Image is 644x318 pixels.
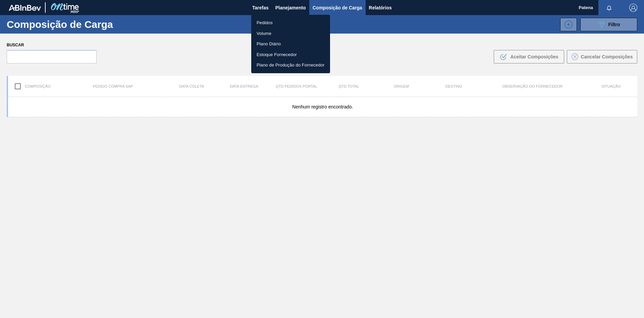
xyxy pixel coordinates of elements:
a: Pedidos [251,17,330,28]
a: Volume [251,28,330,39]
a: Estoque Fornecedor [251,49,330,60]
a: Plano de Produção do Fornecedor [251,60,330,71]
a: Plano Diário [251,39,330,49]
